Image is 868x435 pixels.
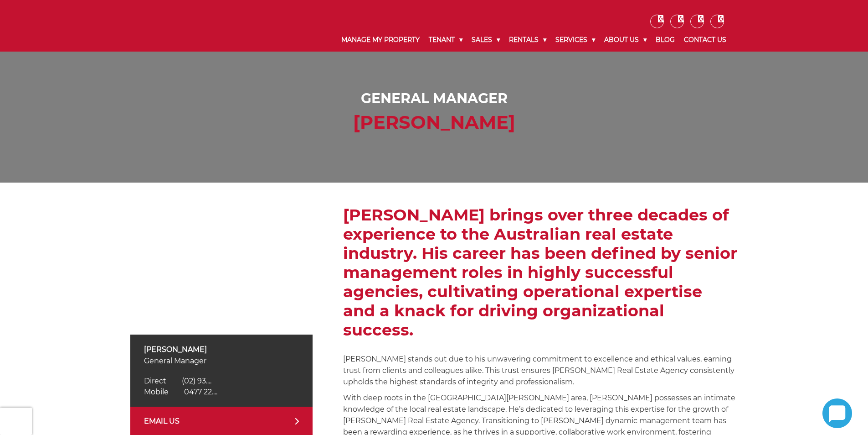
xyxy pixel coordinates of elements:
a: Click to reveal phone number [144,377,211,385]
h1: General Manager [139,90,729,107]
a: Contact Us [679,28,731,52]
a: About Us [600,28,651,52]
span: Mobile [144,388,169,396]
span: Direct [144,377,166,385]
a: Manage My Property [337,28,424,52]
h2: [PERSON_NAME] brings over three decades of experience to the Australian real estate industry. His... [343,205,738,340]
img: Martin Reyes [130,205,313,335]
h2: [PERSON_NAME] [139,111,729,133]
a: Blog [651,28,679,52]
p: General Manager [144,355,299,367]
a: Tenant [424,28,467,52]
img: Noonan Real Estate Agency [137,14,225,38]
span: 0477 22.... [184,388,217,396]
a: Services [551,28,600,52]
p: [PERSON_NAME] stands out due to his unwavering commitment to excellence and ethical values, earni... [343,353,738,388]
a: Rentals [504,28,551,52]
p: [PERSON_NAME] [144,344,299,355]
a: Click to reveal phone number [144,388,217,396]
a: Sales [467,28,504,52]
span: (02) 93.... [182,377,211,385]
